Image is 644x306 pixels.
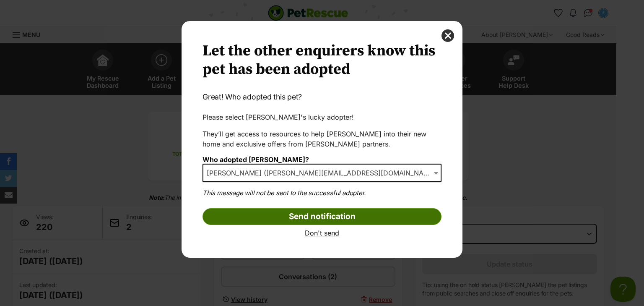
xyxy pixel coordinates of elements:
[203,188,441,198] p: This message will not be sent to the successful adopter.
[441,29,454,42] button: close
[203,92,441,102] p: Great! Who adopted this pet?
[203,208,441,225] input: Send notification
[203,129,441,149] p: They’ll get access to resources to help [PERSON_NAME] into their new home and exclusive offers fr...
[203,164,441,182] span: Charmaine Liew (charmaine.liew23@gmail.com)
[203,229,441,237] a: Don't send
[203,167,441,179] span: Charmaine Liew (charmaine.liew23@gmail.com)
[203,155,309,164] label: Who adopted [PERSON_NAME]?
[203,112,441,122] p: Please select [PERSON_NAME]'s lucky adopter!
[203,42,441,79] h2: Let the other enquirers know this pet has been adopted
